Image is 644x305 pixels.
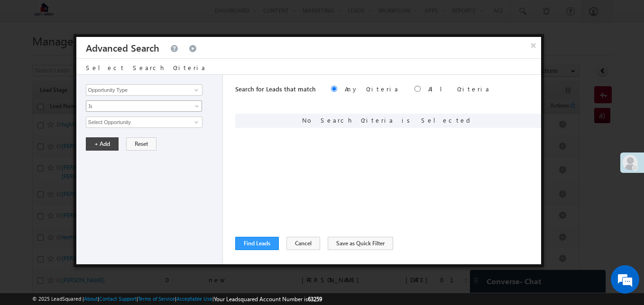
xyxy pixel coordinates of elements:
span: © 2025 LeadSquared | | | | | [32,295,322,304]
a: Show All Items [189,85,201,95]
span: Your Leadsquared Account Number is [214,296,322,303]
label: Any Criteria [345,85,399,93]
span: Select Search Criteria [86,63,206,72]
input: Type to Search [86,84,202,96]
a: About [84,296,98,302]
a: Terms of Service [138,296,175,302]
button: Find Leads [235,237,279,250]
span: 63259 [308,296,322,303]
a: Show All Items [189,117,201,127]
img: d_60004797649_company_0_60004797649 [16,50,40,62]
label: All Criteria [428,85,490,93]
a: Is [86,100,202,112]
button: Reset [126,137,156,151]
button: Cancel [286,237,320,250]
div: Chat with us now [49,50,159,62]
button: × [526,37,541,54]
span: Is [86,102,189,110]
div: Minimize live chat window [156,5,178,27]
button: Save as Quick Filter [328,237,393,250]
div: No Search Criteria is Selected [235,114,541,128]
button: + Add [86,137,119,151]
em: Start Chat [129,237,172,250]
a: Acceptable Use [176,296,212,302]
input: Type to Search [86,117,202,128]
textarea: Type your message and hit 'Enter' [12,88,173,229]
h3: Advanced Search [86,37,159,58]
span: Search for Leads that match [235,85,316,93]
a: Contact Support [99,296,137,302]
